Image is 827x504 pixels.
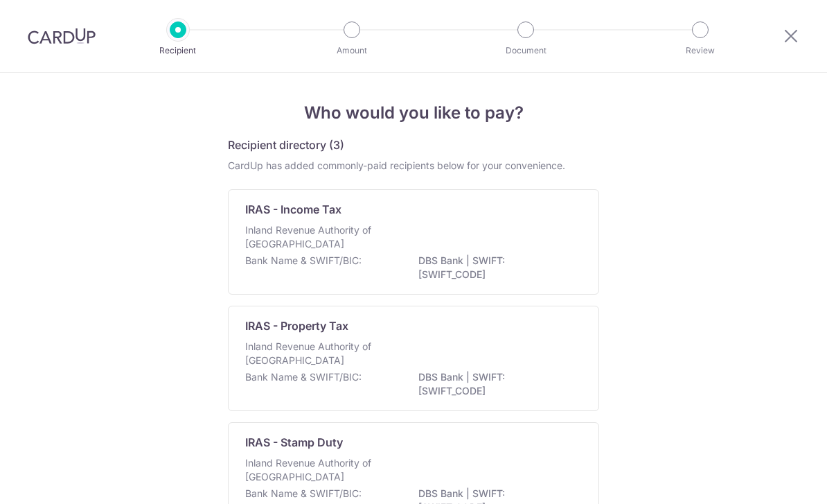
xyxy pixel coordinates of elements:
p: DBS Bank | SWIFT: [SWIFT_CODE] [418,370,573,398]
p: Inland Revenue Authority of [GEOGRAPHIC_DATA] [245,223,392,251]
p: DBS Bank | SWIFT: [SWIFT_CODE] [418,254,573,281]
img: CardUp [28,28,96,44]
p: IRAS - Income Tax [245,201,341,218]
p: IRAS - Property Tax [245,318,348,334]
p: Recipient [127,44,229,58]
p: Bank Name & SWIFT/BIC: [245,254,362,268]
p: Review [649,44,752,58]
p: Bank Name & SWIFT/BIC: [245,370,362,384]
p: Inland Revenue Authority of [GEOGRAPHIC_DATA] [245,340,392,367]
div: CardUp has added commonly-paid recipients below for your convenience. [228,159,599,173]
h4: Who would you like to pay? [228,101,599,125]
p: IRAS - Stamp Duty [245,434,343,451]
p: Amount [301,44,403,58]
p: Bank Name & SWIFT/BIC: [245,487,362,501]
p: Inland Revenue Authority of [GEOGRAPHIC_DATA] [245,456,392,484]
h5: Recipient directory (3) [228,137,344,153]
p: Document [474,44,577,58]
